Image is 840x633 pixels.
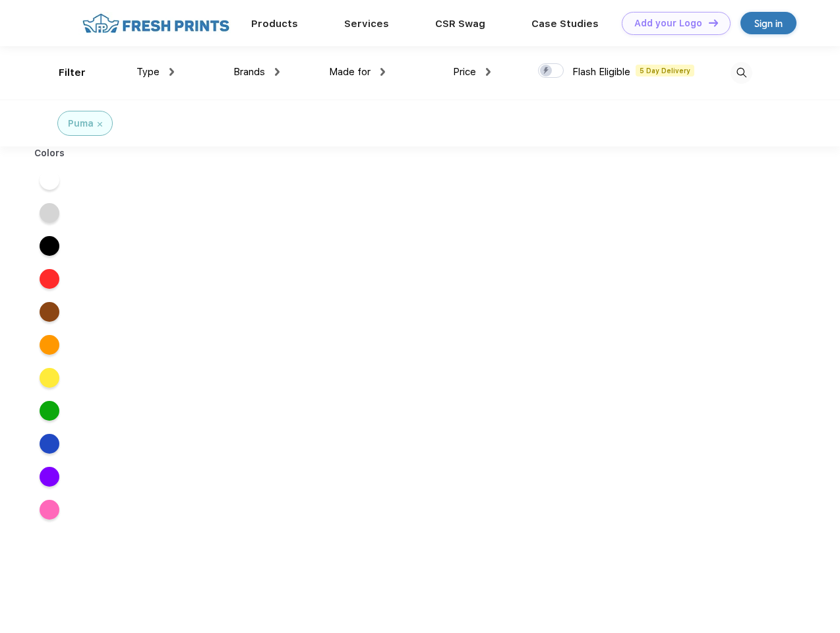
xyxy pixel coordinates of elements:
[634,18,702,29] div: Add your Logo
[136,66,160,78] span: Type
[251,18,298,30] a: Products
[754,16,783,31] div: Sign in
[59,65,86,80] div: Filter
[78,12,233,35] img: fo%20logo%202.webp
[24,146,75,160] div: Colors
[344,18,389,30] a: Services
[731,62,752,84] img: desktop_search.svg
[572,66,630,78] span: Flash Eligible
[98,122,102,127] img: filter_cancel.svg
[169,68,174,76] img: dropdown.png
[709,19,718,26] img: DT
[275,68,280,76] img: dropdown.png
[740,12,796,34] a: Sign in
[453,66,476,78] span: Price
[636,65,694,76] span: 5 Day Delivery
[486,68,491,76] img: dropdown.png
[380,68,385,76] img: dropdown.png
[233,66,265,78] span: Brands
[435,18,485,30] a: CSR Swag
[68,117,94,131] div: Puma
[329,66,371,78] span: Made for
